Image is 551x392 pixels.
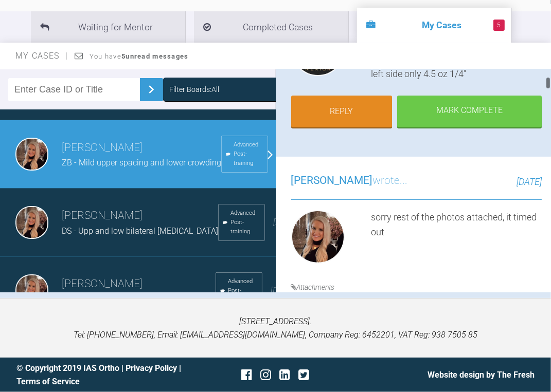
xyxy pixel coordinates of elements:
img: Emma Wall [291,210,345,264]
span: Advanced Post-training [234,140,263,168]
img: Emma Wall [15,206,48,239]
input: Enter Case ID or Title [8,78,140,101]
span: 5 [493,20,505,31]
li: Completed Cases [194,11,348,43]
strong: 5 unread messages [121,52,188,60]
img: chevronRight.28bd32b0.svg [143,81,159,98]
h3: [PERSON_NAME] [62,207,218,225]
span: You have [90,52,189,60]
div: © Copyright 2019 IAS Ortho | | [16,362,189,388]
h4: Attachments [291,282,542,293]
span: Advanced Post-training [228,277,258,305]
span: ZB - Mild upper spacing and lower crowding [62,158,221,167]
span: [PERSON_NAME] [291,174,373,186]
img: Emma Wall [15,274,48,307]
p: [STREET_ADDRESS]. Tel: [PHONE_NUMBER], Email: [EMAIL_ADDRESS][DOMAIN_NAME], Company Reg: 6452201,... [16,315,535,341]
span: DS - Upp and low bilateral [MEDICAL_DATA] [62,226,218,236]
div: Mark Complete [397,96,542,127]
a: Terms of Service [16,377,80,386]
h3: [PERSON_NAME] [62,275,216,293]
div: sorry rest of the photos attached, it timed out [371,210,542,268]
li: My Cases [357,8,511,43]
div: Filter Boards: All [169,84,219,95]
img: Emma Wall [15,138,48,171]
a: Reply [291,96,393,127]
a: Website design by The Fresh [428,370,535,380]
h3: [PERSON_NAME] [62,139,221,157]
h3: wrote... [291,172,408,190]
a: Privacy Policy [126,363,177,373]
span: My Cases [15,51,68,61]
span: Advanced Post-training [230,209,260,236]
span: [DATE] [517,176,542,187]
li: Waiting for Mentor [31,11,185,43]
